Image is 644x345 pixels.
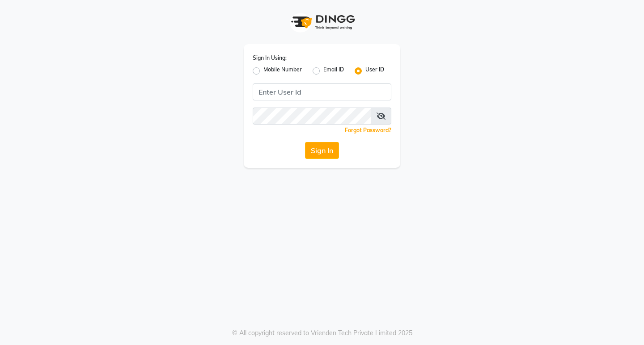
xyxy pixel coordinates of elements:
img: logo1.svg [286,9,358,35]
button: Sign In [305,142,339,159]
a: Forgot Password? [345,127,391,133]
input: Username [253,83,391,100]
label: Mobile Number [263,66,302,76]
label: Email ID [323,66,344,76]
input: Username [253,108,371,125]
label: User ID [365,66,384,76]
label: Sign In Using: [253,54,287,62]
